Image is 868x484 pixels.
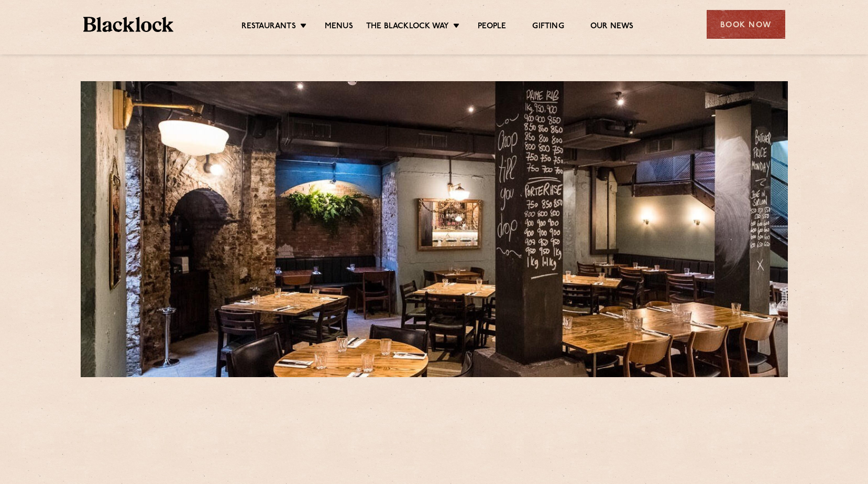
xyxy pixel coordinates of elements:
[325,21,353,33] a: Menus
[241,21,296,33] a: Restaurants
[707,10,785,39] div: Book Now
[83,17,174,32] img: BL_Textured_Logo-footer-cropped.svg
[590,21,634,33] a: Our News
[478,21,506,33] a: People
[532,21,564,33] a: Gifting
[366,21,449,33] a: The Blacklock Way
